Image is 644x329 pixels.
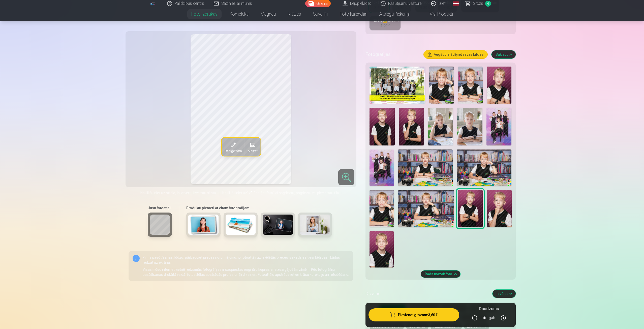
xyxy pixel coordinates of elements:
[255,7,282,21] a: Magnēti
[373,7,416,21] a: Atslēgu piekariņi
[485,1,491,7] span: 4
[369,308,459,321] button: Pievienot grozam:3,60 €
[225,149,241,153] span: Rediģēt foto
[282,7,307,21] a: Krūzes
[222,138,244,156] button: Rediģēt foto
[370,16,401,30] a: INSTA 🖼️ 6x9cm4,90 €
[184,205,334,211] h6: Produktu piemēri ar citām fotogrāfijām
[143,267,350,277] p: Visas mūsu internet vietnē redzamās fotogrāfijas ir saspiestas oriģinālu kopijas ar aizsargājošām...
[307,7,334,21] a: Suvenīri
[492,50,516,58] button: Sakļaut
[224,7,255,21] a: Komplekti
[273,191,274,195] span: "
[222,191,247,195] span: Noklikšķiniet uz
[479,306,499,312] h5: Daudzums
[143,255,350,265] p: Pirms pasūtīšanas, lūdzu, pārbaudiet preces noformējumu, jo fotoattēli uz izvēlētās preces izskat...
[150,2,156,5] img: /fa1
[185,7,224,21] a: Foto izdrukas
[247,191,249,195] span: "
[254,191,273,195] span: Rediģēt foto
[365,51,419,58] h5: Fotogrāfijas
[380,23,390,28] div: 4,90 €
[473,1,483,7] span: Grozs
[421,271,460,278] button: Rādīt mazāk foto
[424,50,487,58] button: Augšupielādējiet savas bildes
[493,290,516,298] button: Izvērst
[148,205,172,211] h6: Jūsu fotoattēli
[244,138,260,156] button: Aizstāt
[489,312,496,324] div: gab.
[416,7,459,21] a: Visi produkti
[274,191,342,195] span: lai apgrieztu, pagrieztu vai piemērotu filtru
[140,190,216,195] span: Noklikšķiniet uz attēla, lai atvērtu izvērstu skatu
[334,7,373,21] a: Foto kalendāri
[248,149,257,153] span: Aizstāt
[365,290,488,297] h5: Dizains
